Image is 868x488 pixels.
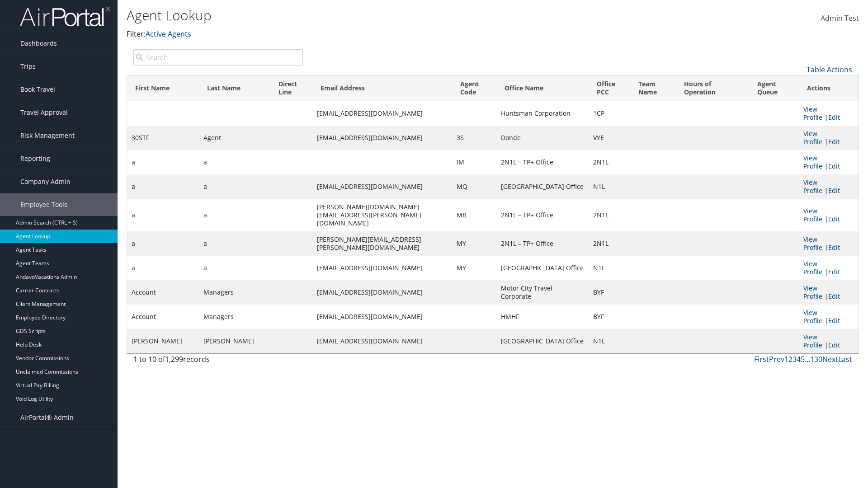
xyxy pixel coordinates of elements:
td: [PERSON_NAME][EMAIL_ADDRESS][PERSON_NAME][DOMAIN_NAME] [312,231,453,256]
span: AirPortal® Admin [20,406,74,429]
span: Company Admin [20,170,71,193]
th: Actions [799,75,859,101]
td: MQ [452,174,496,199]
td: [GEOGRAPHIC_DATA] Office [496,329,589,353]
td: | [799,305,859,329]
td: [PERSON_NAME] [127,329,199,353]
td: 2N1L [589,231,630,256]
td: [PERSON_NAME] [199,329,271,353]
td: 30STF [127,126,199,150]
a: View Profile [803,105,822,122]
td: BYF [589,280,630,305]
a: Edit [828,267,840,276]
span: Risk Management [20,124,75,147]
td: Account [127,305,199,329]
a: Prev [769,354,784,364]
a: Edit [828,137,840,146]
th: Email Address: activate to sort column ascending [312,75,453,101]
td: N1L [589,329,630,353]
td: HMHF [496,305,589,329]
th: Agent Queue: activate to sort column ascending [749,75,798,101]
span: Reporting [20,147,50,170]
th: Last Name: activate to sort column ascending [199,75,271,101]
a: View Profile [803,308,822,325]
a: Admin Test [821,5,859,33]
td: 2N1L [589,150,630,174]
a: 5 [801,354,805,364]
a: Edit [828,113,840,122]
p: Filter: [127,28,615,40]
td: 2N1L [589,199,630,231]
th: First Name: activate to sort column descending [127,75,199,101]
th: Team Name: activate to sort column ascending [630,75,676,101]
td: [EMAIL_ADDRESS][DOMAIN_NAME] [312,329,453,353]
a: 4 [797,354,801,364]
td: [EMAIL_ADDRESS][DOMAIN_NAME] [312,256,453,280]
th: Agent Code: activate to sort column ascending [452,75,496,101]
span: Book Travel [20,78,55,101]
a: Table Actions [807,65,852,75]
span: … [805,354,810,364]
td: 2N1L – TP+ Office [496,231,589,256]
td: a [127,174,199,199]
td: | [799,101,859,126]
td: MY [452,256,496,280]
a: Edit [828,162,840,170]
span: Employee Tools [20,193,67,216]
td: MY [452,231,496,256]
img: airportal-logo.png [20,6,110,27]
td: [EMAIL_ADDRESS][DOMAIN_NAME] [312,101,453,126]
a: Edit [828,292,840,300]
td: 2N1L – TP+ Office [496,150,589,174]
td: Account [127,280,199,305]
td: N1L [589,256,630,280]
div: 1 to 10 of records [133,354,303,369]
td: MB [452,199,496,231]
th: Office Name: activate to sort column ascending [496,75,589,101]
a: View Profile [803,284,822,300]
th: Office PCC: activate to sort column ascending [589,75,630,101]
span: Dashboards [20,32,57,55]
td: a [127,150,199,174]
a: View Profile [803,259,822,276]
td: a [127,199,199,231]
a: Edit [828,243,840,252]
a: Edit [828,186,840,195]
a: 1 [784,354,788,364]
td: | [799,199,859,231]
th: Direct Line: activate to sort column ascending [270,75,312,101]
td: a [199,256,271,280]
td: Agent [199,126,271,150]
td: | [799,174,859,199]
td: Huntsman Corporation [496,101,589,126]
td: Managers [199,305,271,329]
td: 3S [452,126,496,150]
td: 1CP [589,101,630,126]
td: Motor City Travel Corporate [496,280,589,305]
a: Active Agents [146,29,191,39]
th: Hours of Operation: activate to sort column ascending [676,75,749,101]
td: | [799,256,859,280]
a: Edit [828,215,840,223]
td: N1L [589,174,630,199]
td: a [199,231,271,256]
a: View Profile [803,129,822,146]
td: a [127,231,199,256]
td: a [199,199,271,231]
a: Next [822,354,838,364]
a: View Profile [803,206,822,223]
input: Search [133,49,303,66]
td: [EMAIL_ADDRESS][DOMAIN_NAME] [312,174,453,199]
a: View Profile [803,333,822,349]
td: [PERSON_NAME][DOMAIN_NAME][EMAIL_ADDRESS][PERSON_NAME][DOMAIN_NAME] [312,199,453,231]
a: Last [838,354,852,364]
td: a [199,150,271,174]
td: | [799,329,859,353]
td: | [799,231,859,256]
td: a [127,256,199,280]
span: Trips [20,55,36,78]
a: View Profile [803,154,822,170]
td: | [799,126,859,150]
h1: Agent Lookup [127,6,615,25]
td: VYE [589,126,630,150]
